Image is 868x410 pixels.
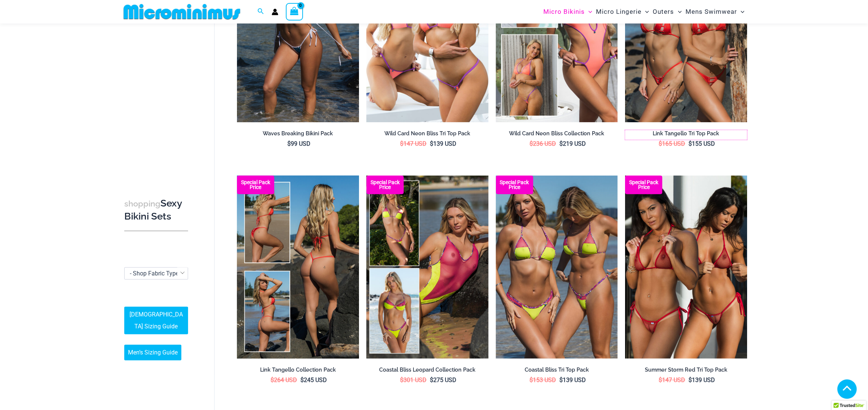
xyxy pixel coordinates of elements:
span: Outers [653,2,674,21]
span: $ [400,140,403,147]
a: Coastal Bliss Leopard Sunset Collection Pack C Coastal Bliss Leopard Sunset Collection Pack BCoas... [366,176,488,358]
span: Menu Toggle [641,2,649,21]
span: $ [559,376,563,384]
h2: Wild Card Neon Bliss Tri Top Pack [366,130,488,137]
nav: Site Navigation [540,1,747,22]
span: $ [400,376,403,384]
b: Special Pack Price [366,180,404,190]
h2: Summer Storm Red Tri Top Pack [625,366,747,373]
bdi: 139 USD [689,376,715,384]
bdi: 147 USD [400,140,427,147]
span: - Shop Fabric Type [130,270,179,277]
span: Menu Toggle [737,2,744,21]
img: Coastal Bliss Leopard Sunset Tri Top Pack [496,176,618,358]
a: Mens SwimwearMenu ToggleMenu Toggle [684,2,746,21]
span: Menu Toggle [674,2,682,21]
h2: Wild Card Neon Bliss Collection Pack [496,130,618,137]
a: Micro LingerieMenu ToggleMenu Toggle [594,2,651,21]
span: - Shop Fabric Type [125,268,188,279]
span: Micro Lingerie [596,2,641,21]
span: $ [659,376,662,384]
bdi: 147 USD [659,376,686,384]
a: Collection Pack Collection Pack BCollection Pack B [237,176,359,358]
bdi: 155 USD [689,140,715,147]
bdi: 165 USD [659,140,686,147]
bdi: 264 USD [271,376,297,384]
a: Men’s Sizing Guide [124,345,181,361]
bdi: 236 USD [530,140,556,147]
a: Summer Storm Red Tri Top Pack F Summer Storm Red Tri Top Pack BSummer Storm Red Tri Top Pack B [625,176,747,358]
h2: Coastal Bliss Leopard Collection Pack [366,366,488,373]
img: Collection Pack B [237,176,359,358]
span: $ [430,140,433,147]
a: Summer Storm Red Tri Top Pack [625,366,747,376]
span: shopping [124,199,160,208]
iframe: TrustedSite Certified [124,25,191,174]
span: $ [559,140,563,147]
h2: Link Tangello Tri Top Pack [625,130,747,137]
img: Coastal Bliss Leopard Sunset Collection Pack C [366,176,488,358]
bdi: 275 USD [430,376,456,384]
a: Wild Card Neon Bliss Tri Top Pack [366,130,488,140]
h3: Sexy Bikini Sets [124,197,188,223]
span: $ [689,140,692,147]
a: Coastal Bliss Leopard Collection Pack [366,366,488,376]
span: $ [530,376,533,384]
bdi: 139 USD [559,376,586,384]
b: Special Pack Price [625,180,662,190]
span: Micro Bikinis [543,2,585,21]
bdi: 99 USD [287,140,310,147]
span: Menu Toggle [585,2,592,21]
span: $ [300,376,304,384]
a: Link Tangello Tri Top Pack [625,130,747,140]
a: Account icon link [272,9,278,15]
span: $ [430,376,433,384]
span: $ [287,140,291,147]
h2: Link Tangello Collection Pack [237,366,359,373]
a: [DEMOGRAPHIC_DATA] Sizing Guide [124,307,188,335]
a: Link Tangello Collection Pack [237,366,359,376]
a: Coastal Bliss Leopard Sunset Tri Top Pack Coastal Bliss Leopard Sunset Tri Top Pack BCoastal Blis... [496,176,618,358]
a: Coastal Bliss Tri Top Pack [496,366,618,376]
h2: Coastal Bliss Tri Top Pack [496,366,618,373]
span: $ [689,376,692,384]
bdi: 139 USD [430,140,456,147]
a: Waves Breaking Bikini Pack [237,130,359,140]
bdi: 219 USD [559,140,586,147]
span: $ [530,140,533,147]
a: Micro BikinisMenu ToggleMenu Toggle [541,2,594,21]
img: MM SHOP LOGO FLAT [121,3,243,20]
a: Search icon link [257,7,264,16]
h2: Waves Breaking Bikini Pack [237,130,359,137]
b: Special Pack Price [237,180,274,190]
a: OutersMenu ToggleMenu Toggle [651,2,684,21]
span: $ [659,140,662,147]
a: Wild Card Neon Bliss Collection Pack [496,130,618,140]
bdi: 245 USD [300,376,327,384]
span: $ [271,376,274,384]
b: Special Pack Price [496,180,533,190]
bdi: 153 USD [530,376,556,384]
span: Mens Swimwear [686,2,737,21]
a: View Shopping Cart, empty [286,3,303,20]
img: Summer Storm Red Tri Top Pack F [625,176,747,358]
span: - Shop Fabric Type [124,267,188,280]
bdi: 301 USD [400,376,427,384]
